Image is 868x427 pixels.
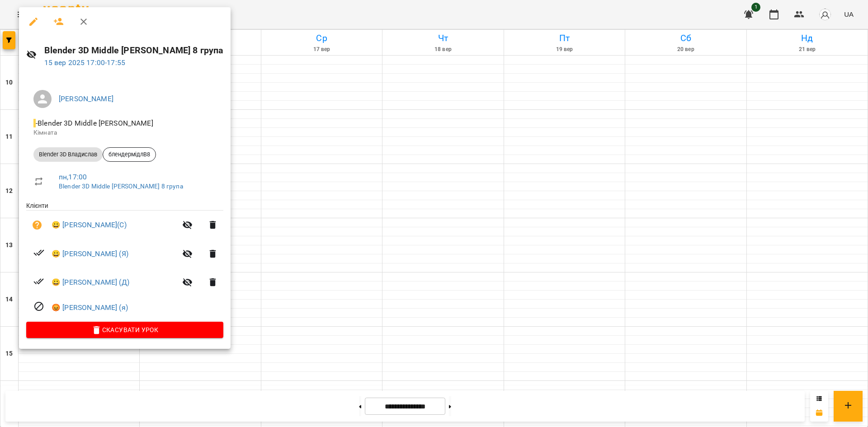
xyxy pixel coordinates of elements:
[33,301,44,312] svg: Візит скасовано
[33,119,155,127] span: - Blender 3D Middle [PERSON_NAME]
[59,94,113,103] a: [PERSON_NAME]
[33,128,216,137] p: Кімната
[33,324,216,335] span: Скасувати Урок
[33,150,103,159] span: Blender 3D Владислав
[52,277,129,288] a: 😀 [PERSON_NAME] (Д)
[103,147,156,162] div: блендермідлВ8
[26,201,223,322] ul: Клієнти
[52,302,128,313] a: 😡 [PERSON_NAME] (я)
[59,183,183,190] a: Blender 3D Middle [PERSON_NAME] 8 група
[103,150,156,159] span: блендермідлВ8
[26,214,48,236] button: Візит ще не сплачено. Додати оплату?
[33,276,44,287] svg: Візит сплачено
[52,249,128,259] a: 😀 [PERSON_NAME] (Я)
[44,58,125,67] a: 15 вер 2025 17:00-17:55
[52,220,127,230] a: 😀 [PERSON_NAME](С)
[26,322,223,338] button: Скасувати Урок
[33,247,44,258] svg: Візит сплачено
[44,43,224,57] h6: Blender 3D Middle [PERSON_NAME] 8 група
[59,173,87,181] a: пн , 17:00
